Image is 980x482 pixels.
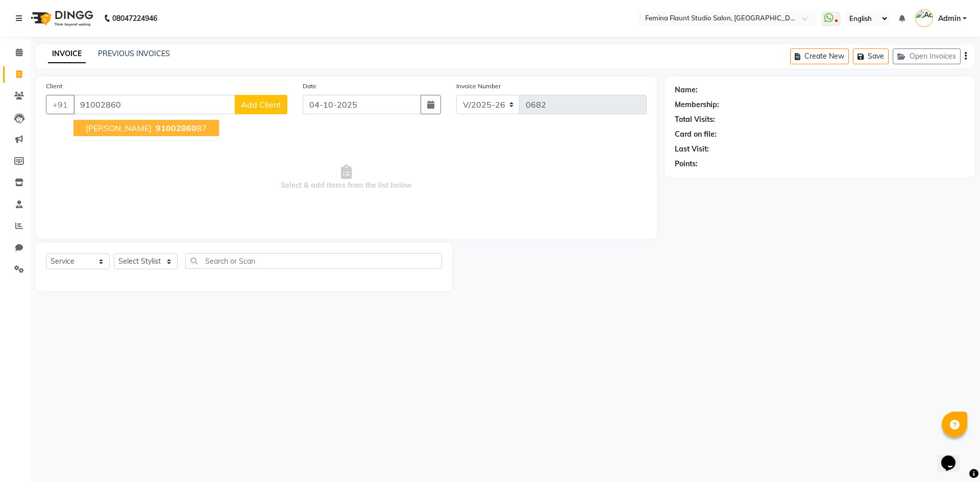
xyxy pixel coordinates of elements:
[235,95,287,114] button: Add Client
[456,82,501,91] label: Invoice Number
[915,9,933,27] img: Admin
[303,82,316,91] label: Date
[86,123,152,133] span: [PERSON_NAME]
[937,441,970,472] iframe: chat widget
[790,48,849,64] button: Create New
[26,4,96,33] img: logo
[73,95,235,114] input: Search by Name/Mobile/Email/Code
[185,253,442,269] input: Search or Scan
[154,123,207,133] ngb-highlight: 87
[893,48,961,64] button: Open Invoices
[938,13,961,24] span: Admin
[241,99,281,110] span: Add Client
[46,126,647,229] span: Select & add items from the list below
[675,85,698,95] div: Name:
[48,45,86,63] a: INVOICE
[112,4,157,33] b: 08047224946
[675,99,719,110] div: Membership:
[46,82,62,91] label: Client
[675,129,717,140] div: Card on file:
[675,159,698,169] div: Points:
[853,48,889,64] button: Save
[98,49,170,58] a: PREVIOUS INVOICES
[675,144,709,155] div: Last Visit:
[156,123,197,133] span: 91002860
[46,95,75,114] button: +91
[675,114,715,125] div: Total Visits:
